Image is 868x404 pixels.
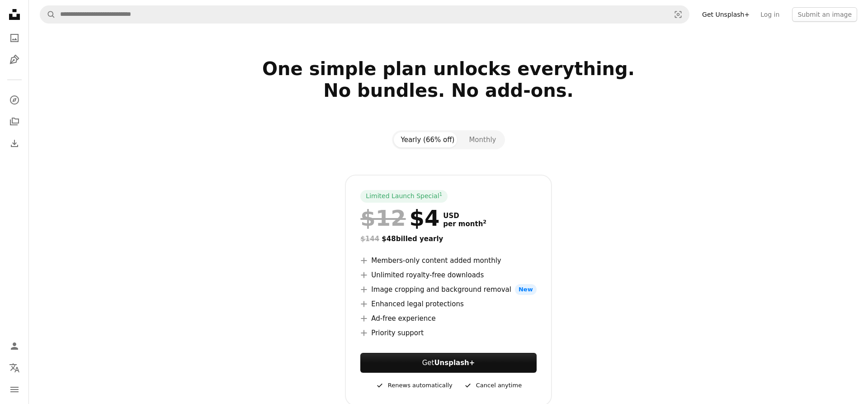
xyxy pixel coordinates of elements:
span: New [515,284,537,295]
div: Renews automatically [375,380,453,391]
div: $48 billed yearly [360,233,536,244]
strong: Unsplash+ [434,359,475,367]
li: Enhanced legal protections [360,299,536,309]
li: Ad-free experience [360,313,536,324]
li: Image cropping and background removal [360,284,536,295]
a: Explore [5,91,24,109]
button: Yearly (66% off) [394,132,462,147]
a: 1 [438,192,444,201]
a: Illustrations [5,51,24,69]
span: per month [443,220,486,228]
button: Language [5,359,24,377]
div: Limited Launch Special [360,190,448,203]
button: Monthly [462,132,503,147]
a: Log in [755,7,785,22]
a: Get Unsplash+ [697,7,755,22]
button: Menu [5,380,24,399]
span: USD [443,212,486,220]
li: Members-only content added monthly [360,255,536,266]
form: Find visuals sitewide [40,5,689,24]
div: $4 [360,206,439,230]
sup: 1 [439,191,443,197]
a: Photos [5,29,24,47]
button: Visual search [667,6,689,23]
a: Home — Unsplash [5,5,24,25]
button: GetUnsplash+ [360,353,536,373]
button: Search Unsplash [40,6,56,23]
a: Collections [5,113,24,131]
a: Log in / Sign up [5,337,24,355]
div: Cancel anytime [463,380,522,391]
a: 2 [481,220,488,228]
h2: One simple plan unlocks everything. No bundles. No add-ons. [156,58,741,123]
li: Unlimited royalty-free downloads [360,270,536,280]
sup: 2 [483,219,486,225]
span: $12 [360,206,406,230]
span: $144 [360,235,379,243]
li: Priority support [360,328,536,338]
a: Download History [5,134,24,152]
button: Submit an image [792,7,857,22]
